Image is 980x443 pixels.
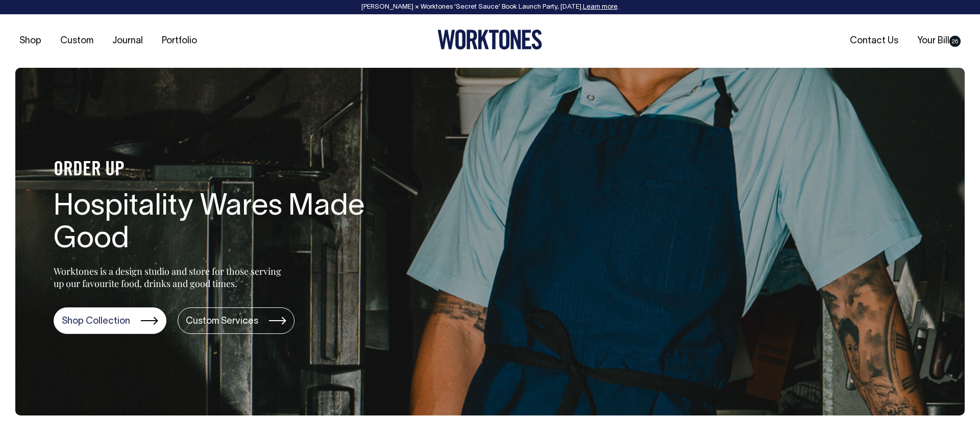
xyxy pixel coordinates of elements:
[846,33,902,49] a: Contact Us
[54,191,380,256] h1: Hospitality Wares Made Good
[54,160,380,181] h4: ORDER UP
[10,4,970,11] div: [PERSON_NAME] × Worktones ‘Secret Sauce’ Book Launch Party, [DATE]. .
[913,33,965,49] a: Your Bill26
[15,33,45,49] a: Shop
[56,33,97,49] a: Custom
[583,4,618,10] a: Learn more
[949,36,961,47] span: 26
[54,307,166,334] a: Shop Collection
[108,33,147,49] a: Journal
[178,307,295,334] a: Custom Services
[54,265,286,290] p: Worktones is a design studio and store for those serving up our favourite food, drinks and good t...
[158,33,201,49] a: Portfolio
